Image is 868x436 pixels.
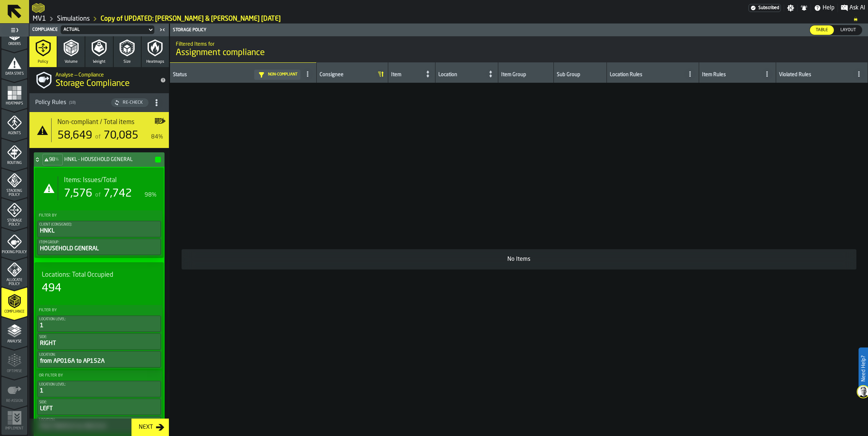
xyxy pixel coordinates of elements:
button: Location level:1 [37,316,161,332]
span: 98 [49,157,55,163]
div: DropdownMenuValue-5c30658a-0731-4490-b887-c69281e6a71a [59,25,156,34]
div: 1 [39,321,159,330]
label: button-toggle-Close me [157,25,167,34]
div: PolicyFilterItem-Side [37,333,161,350]
button: Side:RIGHT [37,333,161,350]
div: Storage Policy [171,28,520,33]
div: Next [136,423,156,432]
div: Item [391,72,422,79]
div: Location Rules [610,72,683,79]
div: Side: [39,400,159,404]
span: Heatmaps [146,59,164,64]
div: PolicyFilterItem-Item Group [37,239,161,255]
div: PolicyFilterItem-Location level [37,316,161,332]
div: Location: [39,353,159,357]
div: Title [57,118,163,126]
div: Status [173,72,251,79]
div: Title [64,176,157,184]
li: menu Agents [1,109,27,138]
label: button-toggle-Toggle Full Menu [1,25,27,35]
h2: Sub Title [56,71,154,78]
div: RIGHT [39,339,159,348]
button: button-Re-Check [111,98,149,107]
div: 98% [145,191,157,200]
div: Re-Check [120,100,146,105]
div: HOUSEHOLD GENERAL [39,244,159,253]
button: Location:from AP016A to AP152A [37,351,161,367]
button: Side:LEFT [37,399,161,415]
span: Storage Compliance [56,78,130,90]
li: menu Compliance [1,287,27,316]
label: button-toggle-Help [811,4,837,12]
span: Non-compliant / Total items [57,118,134,126]
span: Layout [837,27,859,33]
h4: HNKL - HOUSEHOLD GENERAL [64,157,154,163]
li: menu Orders [1,20,27,49]
a: link-to-/wh/i/3ccf57d1-1e0c-4a81-a3bb-c2011c5f0d50/settings/billing [749,4,781,12]
div: Item Group: [39,240,159,244]
span: Allocate Policy [1,278,27,286]
span: Compliance [32,27,58,32]
span: Routing [1,161,27,165]
div: Item Group [501,72,551,79]
div: 1 [39,387,159,395]
div: Location [438,72,485,79]
button: Location:from AN001A to AN151A [37,416,161,433]
span: Weight [93,59,105,64]
div: PolicyFilterItem-Location [37,416,161,433]
div: Policy Rules [35,98,110,107]
a: link-to-/wh/i/3ccf57d1-1e0c-4a81-a3bb-c2011c5f0d50 [57,15,90,23]
span: Orders [1,42,27,46]
div: PolicyFilterItem-Location level [37,381,161,397]
li: menu Picking Policy [1,228,27,257]
div: Title [42,271,157,279]
h2: Sub Title [176,40,862,47]
li: menu Stacking Policy [1,168,27,197]
label: button-toggle-Notifications [798,4,811,12]
span: Re-assign [1,399,27,403]
div: thumb [835,25,862,35]
span: Analyse [1,340,27,344]
li: menu Analyse [1,317,27,346]
div: PolicyFilterItem-Client (Consignee) [37,221,161,237]
header: Storage Policy [170,24,868,37]
label: Filter By [37,212,161,219]
span: Subscribed [758,5,779,11]
li: menu Routing [1,139,27,168]
span: Assignment compliance [176,47,265,59]
li: menu Re-assign [1,377,27,406]
span: Volume [65,59,78,64]
label: button-toggle-Show on Map [154,112,166,148]
li: menu Optimise [1,347,27,376]
li: menu Allocate Policy [1,258,27,287]
span: Heatmaps [1,102,27,106]
span: Non-compliant [268,72,297,77]
button: button-Next [131,419,169,436]
button: button- [155,157,161,163]
div: HNKL - HOUSEHOLD GENERAL [34,152,162,167]
span: of [95,192,101,198]
span: Implement [1,427,27,431]
span: of [95,134,101,140]
div: 58,649 [57,129,92,142]
span: Picking Policy [1,250,27,254]
div: Violated Rules [779,72,852,79]
h3: title-section-[object Object] [29,93,169,112]
div: DropdownMenuValue-5c30658a-0731-4490-b887-c69281e6a71a [64,27,144,32]
button: Client (Consignee):HNKL [37,221,161,237]
span: 70,085 [104,130,138,141]
button: Location level:1 [37,381,161,397]
div: 494 [42,282,61,295]
button: Item Group:HOUSEHOLD GENERAL [37,239,161,255]
div: Side: [39,335,159,339]
a: link-to-/wh/i/3ccf57d1-1e0c-4a81-a3bb-c2011c5f0d50/simulations/3b87c4f1-0d3c-4c87-b305-49f16fca304b [101,15,281,23]
span: Locations: Total Occupied [42,271,113,279]
span: Optimise [1,369,27,373]
div: hide filter [257,71,268,78]
div: Location level: [39,383,159,387]
li: menu Heatmaps [1,79,27,108]
div: Item Rules [702,72,760,79]
span: % [55,157,59,162]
